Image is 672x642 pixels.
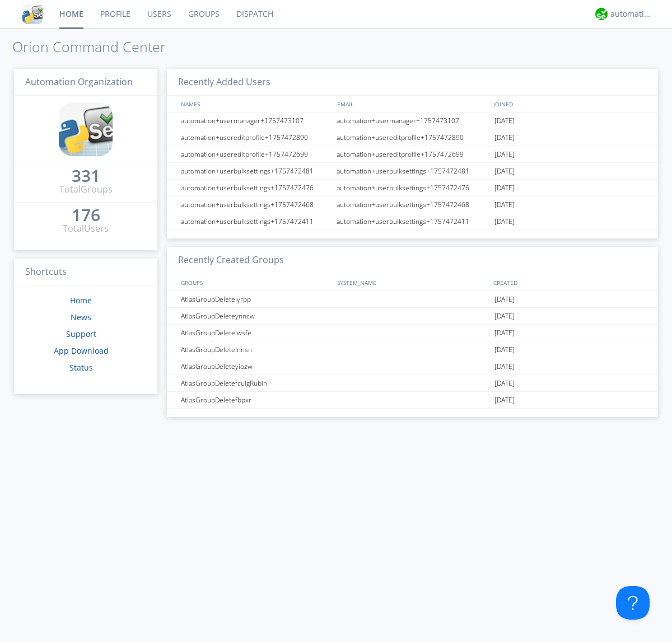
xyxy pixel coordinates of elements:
[334,129,492,146] div: automation+usereditprofile+1757472890
[178,375,333,391] div: AtlasGroupDeletefculgRubin
[167,308,658,325] a: AtlasGroupDeleteynncw[DATE]
[494,375,515,392] span: [DATE]
[491,274,647,290] div: CREATED
[494,196,515,213] span: [DATE]
[71,312,91,322] a: News
[494,358,515,375] span: [DATE]
[334,213,492,229] div: automation+userbulksettings+1757472411
[72,209,100,222] a: 176
[167,341,658,358] a: AtlasGroupDeletelnnsn[DATE]
[494,113,515,129] span: [DATE]
[334,96,491,112] div: EMAIL
[494,180,515,196] span: [DATE]
[25,76,133,88] span: Automation Organization
[72,209,100,221] div: 176
[54,345,109,356] a: App Download
[334,113,492,129] div: automation+usermanager+1757473107
[59,183,113,196] div: Total Groups
[14,259,157,286] h3: Shortcuts
[178,392,333,408] div: AtlasGroupDeletefbpxr
[334,274,491,290] div: SYSTEM_NAME
[167,325,658,341] a: AtlasGroupDeletelwsfe[DATE]
[167,291,658,308] a: AtlasGroupDeletelyrpp[DATE]
[494,291,515,308] span: [DATE]
[178,358,333,374] div: AtlasGroupDeleteyiozw
[494,341,515,358] span: [DATE]
[595,8,608,20] img: d2d01cd9b4174d08988066c6d424eccd
[167,247,658,274] h3: Recently Created Groups
[59,102,113,156] img: cddb5a64eb264b2086981ab96f4c1ba7
[178,325,333,341] div: AtlasGroupDeletelwsfe
[167,129,658,146] a: automation+usereditprofile+1757472890automation+usereditprofile+1757472890[DATE]
[63,222,109,235] div: Total Users
[494,163,515,180] span: [DATE]
[178,213,333,229] div: automation+userbulksettings+1757472411
[72,170,100,181] div: 331
[66,329,96,339] a: Support
[334,196,492,213] div: automation+userbulksettings+1757472468
[334,163,492,179] div: automation+userbulksettings+1757472481
[494,308,515,325] span: [DATE]
[178,146,333,162] div: automation+usereditprofile+1757472699
[178,180,333,196] div: automation+userbulksettings+1757472476
[167,163,658,180] a: automation+userbulksettings+1757472481automation+userbulksettings+1757472481[DATE]
[491,96,647,112] div: JOINED
[494,392,515,409] span: [DATE]
[178,196,333,213] div: automation+userbulksettings+1757472468
[167,113,658,129] a: automation+usermanager+1757473107automation+usermanager+1757473107[DATE]
[494,213,515,230] span: [DATE]
[167,196,658,213] a: automation+userbulksettings+1757472468automation+userbulksettings+1757472468[DATE]
[178,308,333,324] div: AtlasGroupDeleteynncw
[178,291,333,307] div: AtlasGroupDeletelyrpp
[178,129,333,146] div: automation+usereditprofile+1757472890
[616,586,650,620] iframe: Toggle Customer Support
[494,325,515,341] span: [DATE]
[70,295,92,306] a: Home
[167,180,658,196] a: automation+userbulksettings+1757472476automation+userbulksettings+1757472476[DATE]
[610,8,652,20] div: automation+atlas
[167,213,658,230] a: automation+userbulksettings+1757472411automation+userbulksettings+1757472411[DATE]
[167,375,658,392] a: AtlasGroupDeletefculgRubin[DATE]
[72,170,100,183] a: 331
[167,69,658,96] h3: Recently Added Users
[494,129,515,146] span: [DATE]
[178,163,333,179] div: automation+userbulksettings+1757472481
[167,392,658,409] a: AtlasGroupDeletefbpxr[DATE]
[334,146,492,162] div: automation+usereditprofile+1757472699
[178,341,333,358] div: AtlasGroupDeletelnnsn
[167,358,658,375] a: AtlasGroupDeleteyiozw[DATE]
[69,362,93,373] a: Status
[178,96,332,112] div: NAMES
[334,180,492,196] div: automation+userbulksettings+1757472476
[22,4,43,24] img: cddb5a64eb264b2086981ab96f4c1ba7
[178,274,332,290] div: GROUPS
[167,146,658,163] a: automation+usereditprofile+1757472699automation+usereditprofile+1757472699[DATE]
[494,146,515,163] span: [DATE]
[178,113,333,129] div: automation+usermanager+1757473107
